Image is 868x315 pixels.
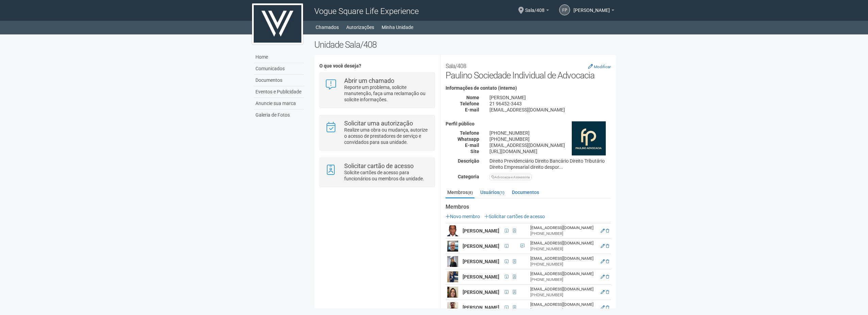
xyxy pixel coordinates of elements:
[573,9,614,14] a: [PERSON_NAME]
[572,121,606,155] img: business.png
[325,78,429,103] a: Abrir um chamado Reporte um problema, solicite manutenção, faça uma reclamação ou solicite inform...
[606,259,609,264] a: Excluir membro
[447,256,458,267] img: user.png
[499,190,504,195] small: (1)
[458,174,479,179] strong: Categoria
[530,307,597,313] div: [PHONE_NUMBER]
[606,274,609,279] a: Excluir membro
[484,94,616,101] div: [PERSON_NAME]
[446,214,480,219] a: Novo membro
[254,98,304,109] a: Anuncie sua marca
[530,277,597,283] div: [PHONE_NUMBER]
[484,136,616,142] div: [PHONE_NUMBER]
[601,259,605,264] a: Editar membro
[606,290,609,295] a: Excluir membro
[601,228,605,233] a: Editar membro
[484,130,616,136] div: [PHONE_NUMBER]
[319,63,435,69] h4: O que você deseja?
[573,1,610,13] span: Fernando Paulino de Souza Junior
[530,271,597,277] div: [EMAIL_ADDRESS][DOMAIN_NAME]
[530,231,597,237] div: [PHONE_NUMBER]
[530,256,597,261] div: [EMAIL_ADDRESS][DOMAIN_NAME]
[530,246,597,252] div: [PHONE_NUMBER]
[530,286,597,292] div: [EMAIL_ADDRESS][DOMAIN_NAME]
[463,243,499,249] strong: [PERSON_NAME]
[484,214,545,219] a: Solicitar cartões de acesso
[465,107,479,112] strong: E-mail
[530,292,597,298] div: [PHONE_NUMBER]
[344,120,413,127] strong: Solicitar uma autorização
[460,101,479,106] strong: Telefone
[479,187,506,197] a: Usuários(1)
[606,244,609,249] a: Excluir membro
[530,225,597,231] div: [EMAIL_ADDRESS][DOMAIN_NAME]
[457,136,479,142] strong: Whatsapp
[463,259,499,264] strong: [PERSON_NAME]
[446,187,474,198] a: Membros(8)
[446,86,611,91] h4: Informações de contato (interno)
[525,9,549,14] a: Sala/408
[344,77,394,84] strong: Abrir um chamado
[484,148,616,154] div: [URL][DOMAIN_NAME]
[344,84,430,103] p: Reporte um problema, solicite manutenção, faça uma reclamação ou solicite informações.
[463,228,499,234] strong: [PERSON_NAME]
[254,63,304,75] a: Comunicados
[463,305,499,310] strong: [PERSON_NAME]
[606,228,609,233] a: Excluir membro
[468,190,473,195] small: (8)
[325,163,429,182] a: Solicitar cartão de acesso Solicite cartões de acesso para funcionários ou membros da unidade.
[446,121,611,126] h4: Perfil público
[382,22,413,32] a: Minha Unidade
[344,169,430,182] p: Solicite cartões de acesso para funcionários ou membros da unidade.
[601,274,605,279] a: Editar membro
[460,130,479,136] strong: Telefone
[314,40,616,50] h2: Unidade Sala/408
[601,290,605,295] a: Editar membro
[254,86,304,98] a: Eventos e Publicidade
[346,22,374,32] a: Autorizações
[484,107,616,113] div: [EMAIL_ADDRESS][DOMAIN_NAME]
[447,302,458,313] img: user.png
[594,64,611,69] small: Modificar
[559,4,570,15] a: FP
[254,51,304,63] a: Home
[470,149,479,154] strong: Site
[254,109,304,121] a: Galeria de Fotos
[463,289,499,295] strong: [PERSON_NAME]
[447,225,458,236] img: user.png
[510,187,541,197] a: Documentos
[446,204,611,210] strong: Membros
[466,95,479,100] strong: Nome
[344,162,414,169] strong: Solicitar cartão de acesso
[465,142,479,148] strong: E-mail
[314,6,419,16] span: Vogue Square Life Experience
[316,22,339,32] a: Chamados
[344,127,430,145] p: Realize uma obra ou mudança, autorize o acesso de prestadores de serviço e convidados para sua un...
[325,120,429,145] a: Solicitar uma autorização Realize uma obra ou mudança, autorize o acesso de prestadores de serviç...
[447,287,458,298] img: user.png
[525,1,545,13] span: Sala/408
[252,3,303,44] img: logo.jpg
[530,302,597,307] div: [EMAIL_ADDRESS][DOMAIN_NAME]
[484,158,616,170] div: Direito Previdenciário Direito Bancário Direito Tributário Direito Empresarial direito despor...
[446,63,466,70] small: Sala/408
[458,158,479,164] strong: Descrição
[446,60,611,80] h2: Paulino Sociedade Individual de Advocacia
[588,64,611,69] a: Modificar
[254,75,304,86] a: Documentos
[463,274,499,280] strong: [PERSON_NAME]
[484,101,616,107] div: 21 96452-3443
[489,174,532,180] div: Advocacia e Assessoria
[447,241,458,252] img: user.png
[601,244,605,249] a: Editar membro
[530,240,597,246] div: [EMAIL_ADDRESS][DOMAIN_NAME]
[484,142,616,148] div: [EMAIL_ADDRESS][DOMAIN_NAME]
[530,261,597,267] div: [PHONE_NUMBER]
[447,271,458,282] img: user.png
[606,305,609,310] a: Excluir membro
[601,305,605,310] a: Editar membro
